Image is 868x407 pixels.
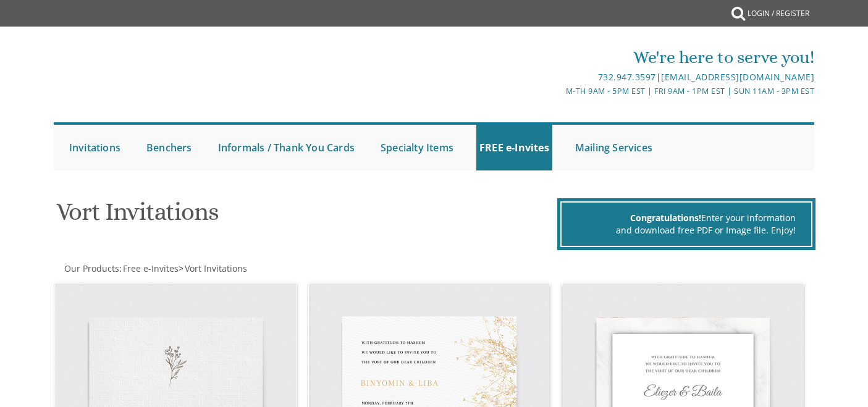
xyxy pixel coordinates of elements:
a: Free e-Invites [122,262,179,274]
div: | [308,70,814,85]
a: Benchers [143,125,195,170]
a: Vort Invitations [183,262,247,274]
div: : [54,262,434,275]
h1: Vort Invitations [56,198,554,235]
span: > [179,262,247,274]
div: M-Th 9am - 5pm EST | Fri 9am - 1pm EST | Sun 11am - 3pm EST [308,85,814,98]
div: and download free PDF or Image file. Enjoy! [577,224,796,237]
a: Specialty Items [377,125,457,170]
span: Vort Invitations [185,262,247,274]
a: Our Products [63,262,119,274]
a: [EMAIL_ADDRESS][DOMAIN_NAME] [661,71,814,83]
div: Enter your information [577,212,796,224]
a: Informals / Thank You Cards [215,125,358,170]
span: Free e-Invites [123,262,179,274]
a: Mailing Services [572,125,655,170]
div: We're here to serve you! [308,45,814,70]
a: FREE e-Invites [476,125,552,170]
a: 732.947.3597 [598,71,656,83]
a: Invitations [66,125,124,170]
span: Congratulations! [630,212,701,224]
